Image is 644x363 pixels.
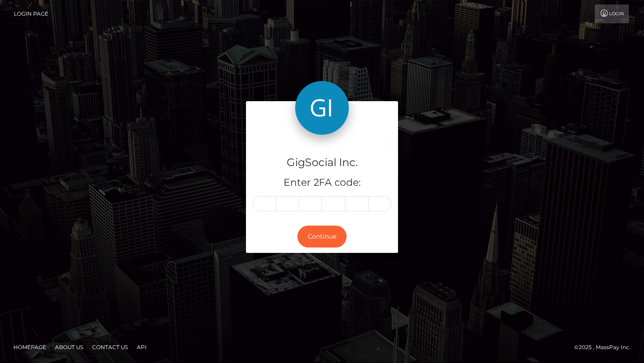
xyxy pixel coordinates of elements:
button: Continue [297,226,347,248]
div: © 2025 , MassPay Inc. [574,342,637,352]
h4: GigSocial Inc. [253,155,391,171]
a: API [133,340,150,354]
a: Homepage [10,340,50,354]
a: Login [595,4,629,23]
h5: Enter 2FA code: [253,176,391,190]
a: About Us [51,340,87,354]
a: Login Page [14,4,48,23]
a: Contact Us [89,340,131,354]
img: GigSocial Inc. [295,81,349,135]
